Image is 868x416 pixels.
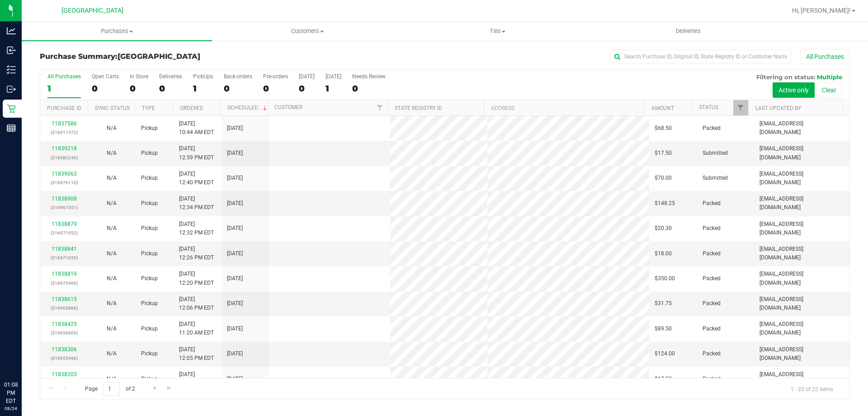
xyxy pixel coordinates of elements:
button: N/A [107,375,117,383]
span: [EMAIL_ADDRESS][DOMAIN_NAME] [759,245,844,262]
div: Needs Review [352,73,386,80]
span: [DATE] 12:20 PM EDT [179,270,214,287]
inline-svg: Outbound [7,85,16,94]
span: Packed [703,349,721,358]
span: Not Applicable [107,300,117,306]
span: [EMAIL_ADDRESS][DOMAIN_NAME] [759,220,844,237]
span: [EMAIL_ADDRESS][DOMAIN_NAME] [759,170,844,187]
span: [DATE] [227,325,243,333]
span: Pickup [141,274,158,283]
p: (316963866) [46,304,82,312]
button: Active only [773,82,815,98]
button: N/A [107,325,117,333]
div: 0 [352,83,386,94]
p: (316980249) [46,153,82,162]
span: Deliveries [664,27,713,35]
span: Submitted [703,149,728,158]
a: 11838879 [52,221,77,227]
a: 11839063 [52,171,77,177]
p: (316911572) [46,128,82,137]
a: Tills [402,22,593,41]
span: Pickup [141,224,158,233]
span: [DATE] [227,249,243,258]
a: 11838908 [52,196,77,202]
a: 11838203 [52,371,77,378]
span: Pickup [141,249,158,258]
a: 11838841 [52,246,77,252]
span: Packed [703,199,721,208]
span: [EMAIL_ADDRESS][DOMAIN_NAME] [759,144,844,162]
span: [DATE] 12:05 PM EDT [179,345,214,363]
span: Customers [212,27,402,35]
div: Pre-orders [263,73,288,80]
span: [DATE] [227,299,243,308]
span: [EMAIL_ADDRESS][DOMAIN_NAME] [759,320,844,337]
span: [GEOGRAPHIC_DATA] [118,52,200,61]
div: Open Carts [92,73,119,80]
p: (316955496) [46,354,82,363]
span: Not Applicable [107,225,117,231]
a: Go to the next page [148,382,161,394]
button: All Purchases [800,49,850,64]
inline-svg: Inventory [7,65,16,74]
span: [EMAIL_ADDRESS][DOMAIN_NAME] [759,295,844,312]
span: Packed [703,375,721,383]
a: 11838306 [52,346,77,353]
span: Not Applicable [107,275,117,282]
div: 0 [92,83,119,94]
button: N/A [107,224,117,233]
h3: Purchase Summary: [40,53,310,61]
a: Ordered [180,105,203,111]
span: [DATE] [227,199,243,208]
button: N/A [107,174,117,182]
span: Page of 2 [77,382,142,396]
a: Deliveries [593,22,783,41]
span: [DATE] [227,349,243,358]
div: 0 [263,83,288,94]
span: [DATE] 12:06 PM EDT [179,295,214,312]
p: (316967351) [46,203,82,212]
span: Not Applicable [107,200,117,206]
a: 11839218 [52,145,77,152]
div: 0 [130,83,148,94]
a: 11838425 [52,321,77,327]
span: Hi, [PERSON_NAME]! [792,7,851,14]
span: [EMAIL_ADDRESS][DOMAIN_NAME] [759,270,844,287]
span: Not Applicable [107,250,117,257]
span: $68.50 [655,124,672,133]
span: Not Applicable [107,150,117,156]
a: 11837586 [52,120,77,127]
div: PickUps [193,73,213,80]
button: N/A [107,199,117,208]
input: Search Purchase ID, Original ID, State Registry ID or Customer Name... [610,50,791,63]
span: $350.00 [655,274,675,283]
span: Not Applicable [107,325,117,332]
span: Pickup [141,149,158,158]
a: Filter [733,100,748,115]
span: Pickup [141,299,158,308]
div: 1 [325,83,341,94]
a: Purchase ID [47,105,81,111]
span: Filtering on status: [756,73,815,81]
span: $89.50 [655,325,672,333]
span: Pickup [141,375,158,383]
span: [DATE] [227,124,243,133]
div: Deliveries [159,73,182,80]
p: (316976110) [46,178,82,187]
button: Clear [816,82,842,98]
inline-svg: Reports [7,124,16,133]
span: [EMAIL_ADDRESS][DOMAIN_NAME] [759,120,844,137]
span: Submitted [703,174,728,182]
span: [DATE] 10:44 AM EDT [179,120,214,137]
p: (316971952) [46,229,82,237]
a: Type [142,105,155,111]
a: Amount [651,105,674,111]
div: In Store [130,73,148,80]
span: Packed [703,124,721,133]
p: (316959609) [46,329,82,337]
div: [DATE] [325,73,341,80]
span: [DATE] 12:34 PM EDT [179,195,214,212]
span: Packed [703,274,721,283]
a: Scheduled [227,105,269,111]
inline-svg: Analytics [7,26,16,35]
